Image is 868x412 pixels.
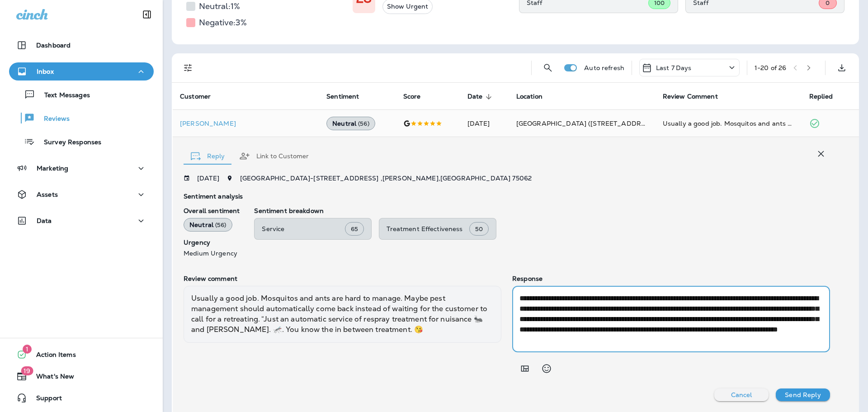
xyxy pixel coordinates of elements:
button: Inbox [9,62,154,81]
p: Overall sentiment [184,207,240,214]
p: Review comment [184,275,501,282]
button: Survey Responses [9,132,154,151]
button: Support [9,389,154,407]
div: Click to view Customer Drawer [180,120,312,127]
span: Review Comment [663,93,718,100]
p: Response [512,275,830,282]
button: 19What's New [9,367,154,385]
span: Location [516,93,542,100]
span: Action Items [27,351,76,362]
td: [DATE] [460,110,509,137]
p: Reviews [35,115,70,123]
span: Sentiment [326,93,359,100]
span: Score [403,93,421,100]
button: Data [9,212,154,230]
span: Support [27,394,62,405]
span: [GEOGRAPHIC_DATA] ([STREET_ADDRESS]) [516,119,658,128]
p: Dashboard [36,42,71,49]
button: Filters [179,59,197,77]
div: Neutral [184,218,232,232]
p: Survey Responses [35,138,101,147]
span: What's New [27,373,74,384]
span: Score [403,93,433,101]
p: [DATE] [197,175,219,182]
button: Add in a premade template [516,360,534,378]
span: Date [467,93,495,101]
p: Urgency [184,239,240,246]
button: Collapse Sidebar [134,5,160,24]
div: 1 - 20 of 26 [755,64,786,71]
button: Assets [9,185,154,204]
button: Send Reply [776,388,830,401]
button: Select an emoji [538,360,556,378]
h5: Negative: 3 % [199,15,247,30]
p: Auto refresh [584,64,624,71]
p: Sentiment breakdown [254,207,830,214]
span: 50 [475,225,483,233]
span: ( 56 ) [215,221,226,229]
button: Search Reviews [539,59,557,77]
p: Treatment Effectiveness [387,225,469,232]
div: Neutral [326,117,375,130]
span: Location [516,93,554,101]
button: 1Action Items [9,346,154,364]
button: Text Messages [9,85,154,104]
span: Replied [809,93,844,101]
span: 1 [23,345,32,354]
button: Cancel [714,388,769,401]
p: Cancel [731,391,752,398]
span: Customer [180,93,211,100]
span: Sentiment [326,93,371,101]
span: Review Comment [663,93,730,101]
p: Send Reply [785,391,821,398]
p: Last 7 Days [656,64,692,71]
button: Dashboard [9,36,154,54]
span: Date [467,93,483,100]
span: Replied [809,93,833,100]
button: Reply [184,140,232,172]
button: Export as CSV [833,59,851,77]
p: Marketing [37,165,68,172]
p: [PERSON_NAME] [180,120,312,127]
button: Link to Customer [232,140,316,172]
p: Sentiment analysis [184,193,830,200]
span: [GEOGRAPHIC_DATA] - [STREET_ADDRESS] , [PERSON_NAME] , [GEOGRAPHIC_DATA] 75062 [240,174,532,182]
button: Reviews [9,109,154,128]
p: Medium Urgency [184,250,240,257]
p: Inbox [37,68,54,75]
p: Assets [37,191,58,198]
div: Usually a good job. Mosquitos and ants are hard to manage. Maybe pest management should automatic... [184,286,501,343]
button: Marketing [9,159,154,177]
p: Service [262,225,345,232]
p: Text Messages [35,91,90,100]
span: 19 [21,366,33,375]
span: 65 [351,225,358,233]
span: Customer [180,93,222,101]
p: Data [37,217,52,224]
span: ( 56 ) [358,120,369,128]
div: Usually a good job. Mosquitos and ants are hard to manage. Maybe pest management should automatic... [663,119,795,128]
